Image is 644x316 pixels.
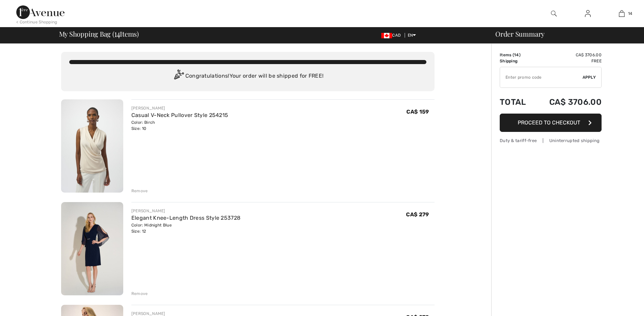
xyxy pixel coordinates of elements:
td: CA$ 3706.00 [534,91,602,114]
div: Color: Birch Size: 10 [131,119,228,132]
img: Canadian Dollar [381,33,392,38]
div: Duty & tariff-free | Uninterrupted shipping [500,137,602,144]
div: Remove [131,188,148,194]
img: Casual V-Neck Pullover Style 254215 [61,99,123,193]
button: Proceed to Checkout [500,114,602,132]
span: 14 [514,53,519,57]
img: My Bag [619,9,625,18]
span: 14 [628,11,632,17]
span: CA$ 279 [406,211,429,218]
input: Promo code [500,67,583,87]
td: CA$ 3706.00 [534,52,602,58]
td: Total [500,91,534,114]
img: search the website [551,9,557,18]
a: Casual V-Neck Pullover Style 254215 [131,112,228,118]
div: [PERSON_NAME] [131,105,228,111]
span: CAD [381,33,403,38]
div: < Continue Shopping [16,19,57,25]
a: Elegant Knee-Length Dress Style 253728 [131,215,240,221]
img: My Info [585,9,591,18]
span: Apply [583,74,596,80]
div: Congratulations! Your order will be shipped for FREE! [69,70,426,83]
span: Proceed to Checkout [518,119,580,126]
a: 14 [605,9,638,18]
td: Items ( ) [500,52,534,58]
img: Congratulation2.svg [172,70,185,83]
span: 14 [114,29,120,38]
div: [PERSON_NAME] [131,208,240,214]
td: Free [534,58,602,64]
span: CA$ 159 [406,108,429,115]
a: Sign In [579,9,596,18]
div: Color: Midnight Blue Size: 12 [131,222,240,234]
span: My Shopping Bag ( Items) [59,31,139,37]
td: Shipping [500,58,534,64]
div: Order Summary [487,31,640,37]
span: EN [408,33,416,38]
img: Elegant Knee-Length Dress Style 253728 [61,202,123,295]
div: Remove [131,291,148,297]
img: 1ère Avenue [16,5,65,19]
